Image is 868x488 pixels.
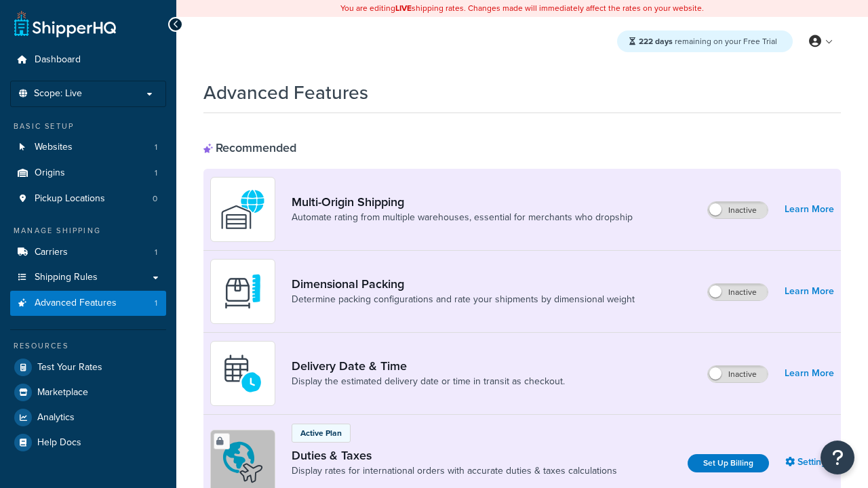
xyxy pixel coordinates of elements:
[292,359,565,373] a: Delivery Date & Time
[10,405,166,430] a: Analytics
[34,88,82,100] span: Scope: Live
[35,298,117,309] span: Advanced Features
[10,265,166,290] a: Shipping Rules
[10,161,166,186] li: Origins
[219,350,267,397] img: gfkeb5ejjkALwAAAABJRU5ErkJggg==
[10,225,166,237] div: Manage Shipping
[35,54,81,66] span: Dashboard
[37,412,75,424] span: Analytics
[300,427,342,439] p: Active Plan
[37,362,102,373] span: Test Your Rates
[35,247,68,258] span: Carriers
[10,161,166,186] a: Origins1
[785,282,834,301] a: Learn More
[292,375,565,388] a: Display the estimated delivery date or time in transit as checkout.
[203,79,368,106] h1: Advanced Features
[10,135,166,160] li: Websites
[395,2,412,14] b: LIVE
[155,142,157,153] span: 1
[35,142,73,153] span: Websites
[10,340,166,352] div: Resources
[785,453,834,472] a: Settings
[35,167,65,179] span: Origins
[639,35,673,47] strong: 222 days
[10,430,166,455] a: Help Docs
[292,195,633,209] a: Multi-Origin Shipping
[10,135,166,160] a: Websites1
[708,202,768,218] label: Inactive
[37,437,81,449] span: Help Docs
[292,293,635,306] a: Determine packing configurations and rate your shipments by dimensional weight
[292,448,617,463] a: Duties & Taxes
[37,387,88,399] span: Marketplace
[10,186,166,211] li: Pickup Locations
[35,193,105,205] span: Pickup Locations
[10,355,166,380] a: Test Your Rates
[292,277,635,291] a: Dimensional Packing
[10,47,166,73] a: Dashboard
[292,211,633,224] a: Automate rating from multiple warehouses, essential for merchants who dropship
[153,193,157,205] span: 0
[35,272,98,283] span: Shipping Rules
[785,200,834,219] a: Learn More
[219,268,267,315] img: DTVBYsAAAAAASUVORK5CYII=
[821,441,854,474] button: Open Resource Center
[10,291,166,316] li: Advanced Features
[155,298,157,309] span: 1
[10,121,166,132] div: Basic Setup
[708,284,768,300] label: Inactive
[10,240,166,265] a: Carriers1
[785,364,834,383] a: Learn More
[155,247,157,258] span: 1
[10,291,166,316] a: Advanced Features1
[155,167,157,179] span: 1
[639,35,777,47] span: remaining on your Free Trial
[203,140,296,155] div: Recommended
[688,454,769,472] a: Set Up Billing
[10,380,166,405] a: Marketplace
[219,186,267,233] img: WatD5o0RtDAAAAAElFTkSuQmCC
[10,186,166,211] a: Pickup Locations0
[292,464,617,478] a: Display rates for international orders with accurate duties & taxes calculations
[708,366,768,382] label: Inactive
[10,240,166,265] li: Carriers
